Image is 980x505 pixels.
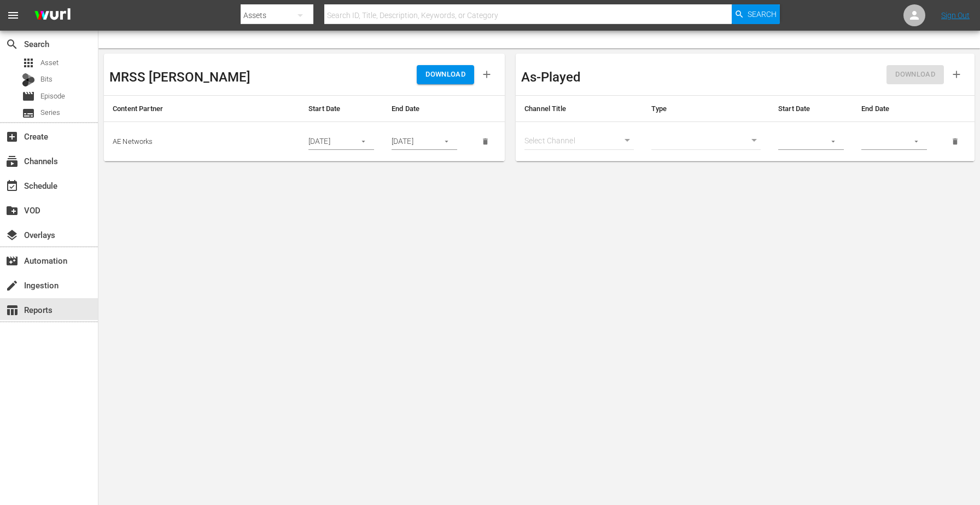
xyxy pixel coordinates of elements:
[425,68,465,81] span: DOWNLOAD
[22,73,35,86] div: Bits
[22,107,35,120] span: Series
[941,11,970,20] a: Sign Out
[769,96,853,122] th: Start Date
[5,155,19,168] span: Channels
[5,304,19,317] span: Reports
[5,229,19,242] span: Overlays
[300,96,383,122] th: Start Date
[944,131,966,152] button: delete
[5,130,19,143] span: Create
[516,96,643,122] th: Channel Title
[40,57,59,68] span: Asset
[5,204,19,217] span: VOD
[521,70,581,84] h3: As-Played
[104,96,300,122] th: Content Partner
[5,279,19,292] span: Ingestion
[417,65,474,84] button: DOWNLOAD
[26,3,79,28] img: ans4CAIJ8jUAAAAAAAAAAAAAAAAAAAAAAAAgQb4GAAAAAAAAAAAAAAAAAAAAAAAAJMjXAAAAAAAAAAAAAAAAAAAAAAAAgAT5G...
[109,70,250,84] h3: MRSS [PERSON_NAME]
[7,9,20,22] span: menu
[5,179,19,193] span: Schedule
[732,4,780,24] button: Search
[748,4,777,24] span: Search
[5,38,19,51] span: Search
[383,96,466,122] th: End Date
[40,74,52,85] span: Bits
[643,96,769,122] th: Type
[22,56,35,69] span: Asset
[40,107,60,118] span: Series
[853,96,936,122] th: End Date
[475,131,496,152] button: delete
[40,91,65,102] span: Episode
[104,122,300,161] td: AE Networks
[524,133,634,150] div: Select Channel
[22,90,35,103] span: Episode
[5,254,19,268] span: Automation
